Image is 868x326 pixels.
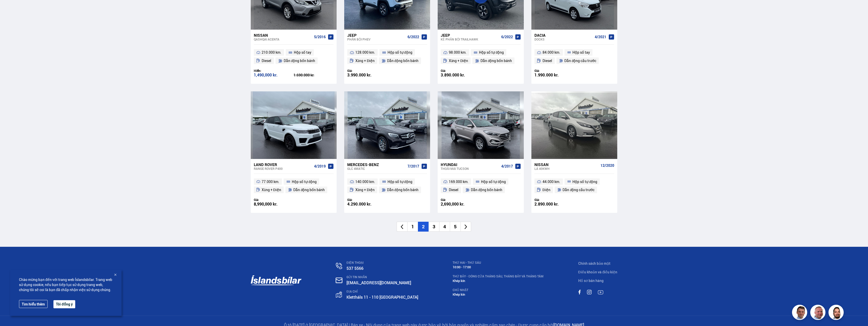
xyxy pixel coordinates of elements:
[336,277,342,283] img: nHj8e-n-aHgjukTg.svg
[578,278,604,283] a: Hồ sơ bán hàng
[355,49,375,55] span: 128.000 km.
[346,261,418,264] div: ĐIỆN THOẠI
[344,159,430,213] a: Mercedes-Benz GLC 4MATIC 7/2017 140.000 km. Hộp số tự động Xăng + Điện Dẫn động bốn bánh Giá: 4.2...
[284,58,315,64] span: Dẫn động bốn bánh
[344,30,430,84] a: Jeep Phản bội PHEV 6/2022 128.000 km. Hộp số tự động Xăng + Điện Dẫn động bốn bánh Giá: 3.990.000...
[453,265,544,269] div: 10:00 - 17:00
[543,187,550,193] span: Điện
[441,198,481,202] div: Giá:
[601,164,614,168] span: 12/2020
[347,69,387,73] div: Giá:
[543,49,560,55] span: 84.000 km.
[441,37,499,41] div: Kẻ phản bội TRAILHAWK
[262,58,271,64] span: Diesel
[450,222,460,232] li: 5
[438,159,524,213] a: Hyundai THOẢI MÁI TUCSON 4/2017 169.000 km. Hộp số tự động Diesel Dẫn động bốn bánh Giá: 2,690,00...
[262,187,281,193] span: Xăng + Điện
[501,35,513,39] span: 6/2022
[355,179,375,185] span: 140.000 km.
[441,33,499,37] div: Jeep
[534,69,574,73] div: Giá:
[346,280,411,286] a: [EMAIL_ADDRESS][DOMAIN_NAME]
[453,293,544,296] div: Khép kín
[564,58,596,64] span: Dẫn động cầu trước
[534,33,593,37] div: Dacia
[346,290,418,293] div: ĐỊA CHỈ
[347,167,406,170] div: GLC 4MATIC
[534,201,559,207] font: 2.890.000 kr.
[449,58,468,64] span: Xăng + Điện
[254,162,312,167] div: Land Rover
[595,35,606,39] span: 4/2021
[480,58,512,64] span: Dẫn động bốn bánh
[336,292,342,298] img: gp4YpyYFnEr45R34.svg
[346,266,363,271] a: 537 5566
[408,35,419,39] span: 6/2022
[441,167,499,170] div: THOẢI MÁI TUCSON
[531,30,617,84] a: Dacia Docks 4/2021 84.000 km. Hộp số tay Diesel Dẫn động cầu trước Giá: 1.990.000 kr.
[543,179,560,185] span: 44.000 km.
[388,49,412,55] span: Hộp số tự động
[254,198,294,202] div: Giá:
[449,179,469,185] span: 169.000 km.
[336,263,342,269] img: n0V2lOsqF3l1V2iz.svg
[262,179,279,185] span: 77.000 km.
[314,35,326,39] span: 5/2016
[501,164,513,168] span: 4/2017
[294,49,311,55] span: Hộp số tay
[563,187,594,193] span: Dẫn động cầu trước
[254,72,278,78] font: 1,490,000 kr.
[578,261,610,266] a: Chính sách bảo mật
[387,58,418,64] span: Dẫn động bốn bánh
[534,37,593,41] div: Docks
[314,164,326,168] span: 4/2019
[19,300,48,308] a: Tìm hiểu thêm
[449,187,458,193] span: Diesel
[572,179,597,185] span: Hộp số tự động
[481,179,506,185] span: Hộp số tự động
[347,37,406,41] div: Phản bội PHEV
[471,187,502,193] span: Dẫn động bốn bánh
[254,201,278,207] font: 8,990,000 kr.
[355,187,375,193] span: Xăng + Điện
[418,222,429,232] li: 2
[441,72,465,78] font: 3.890.000 kr.
[254,37,312,41] div: Qashqai ACENTA
[449,49,467,55] span: 98.000 km.
[534,162,599,167] div: Nissan
[347,162,406,167] div: Mercedes-Benz
[292,179,317,185] span: Hộp số tự động
[438,30,524,84] a: Jeep Kẻ phản bội TRAILHAWK 6/2022 98.000 km. Hộp số tự động Xăng + Điện Dẫn động bốn bánh Giá: 3....
[293,187,325,193] span: Dẫn động bốn bánh
[453,275,544,278] div: THỨ BẢY - Đóng cửa Tháng Sáu, Tháng Bảy và Tháng Tám
[4,2,19,17] button: Mở tiện ích trò chuyện LiveChat
[441,69,481,73] div: Giá:
[19,277,113,292] span: Chào mừng bạn đến với trang web Íslandsbílar. Trang web sử dụng cookie, nếu bạn tiếp tục sử dụng ...
[441,201,465,207] font: 2,690,000 kr.
[347,72,372,78] font: 3.990.000 kr.
[578,270,618,274] a: Điều khoản và điều kiện
[387,187,418,193] span: Dẫn động bốn bánh
[479,49,504,55] span: Hộp số tự động
[531,159,617,213] a: Nissan Lá 40KWH 12/2020 44.000 km. Hộp số tự động Điện Dẫn động cầu trước Giá: 2.890.000 kr.
[429,222,439,232] li: 3
[453,288,544,292] div: CHỦ NHẬT
[534,72,559,78] font: 1.990.000 kr.
[453,279,544,283] div: Khép kín
[793,305,808,321] img: FbJEzSuNWCJXmdc-.webp
[572,49,590,55] span: Hộp số tay
[251,30,337,84] a: Nissan Qashqai ACENTA 5/2016 210.000 km. Hộp số tay Diesel Dẫn động bốn bánh Hiến: 1,490,000 kr. ...
[534,198,574,202] div: Giá:
[453,261,544,264] div: THỨ HAI - THỨ SÁU
[254,33,312,37] div: Nissan
[254,69,294,73] div: Hiến:
[829,305,844,321] img: nhp88E3Fdnt1Opn2.png
[251,159,337,213] a: Land Rover Range Rover P400 4/2019 77.000 km. Hộp số tự động Xăng + Điện Dẫn động bốn bánh Giá: 8...
[811,305,826,321] img: siFngHWaQ9KaOqBr.png
[534,167,599,170] div: Lá 40KWH
[347,33,406,37] div: Jeep
[388,179,412,185] span: Hộp số tự động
